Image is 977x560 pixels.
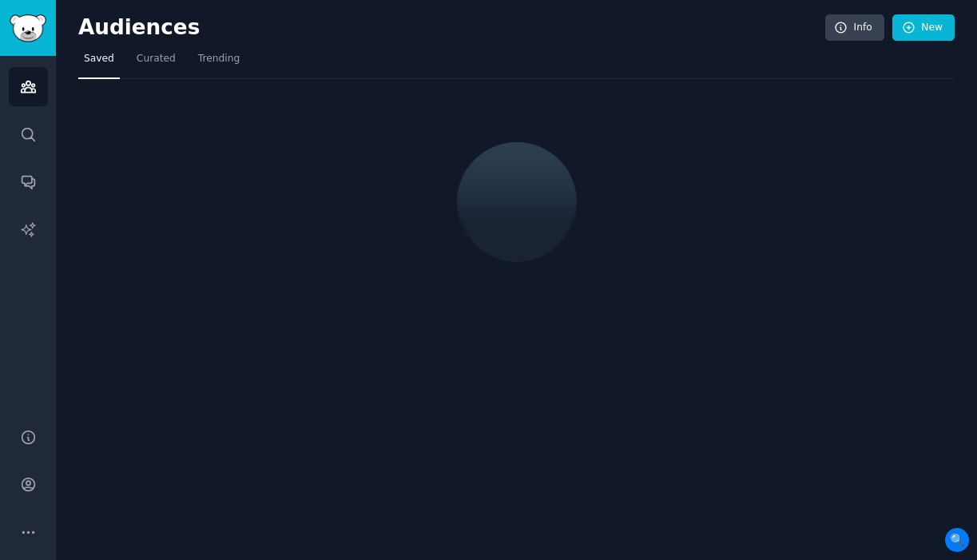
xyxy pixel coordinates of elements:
[131,46,181,79] a: Curated
[198,52,240,66] span: Trending
[945,528,969,552] span: 🔍
[10,14,46,42] img: GummySearch logo
[193,46,245,79] a: Trending
[78,46,120,79] a: Saved
[84,52,114,66] span: Saved
[78,15,825,41] h2: Audiences
[892,14,955,42] a: New
[137,52,176,66] span: Curated
[825,14,884,42] a: Info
